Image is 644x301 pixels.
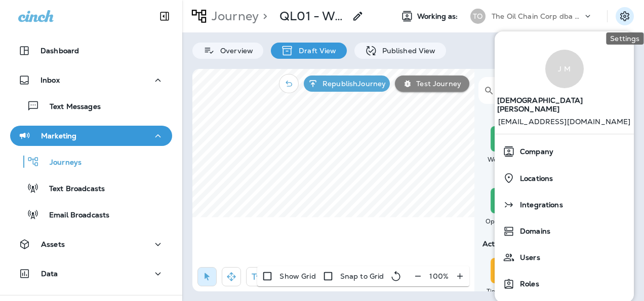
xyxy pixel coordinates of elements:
[499,247,630,268] a: Users
[495,218,634,244] button: Domains
[10,41,172,61] button: Dashboard
[497,88,632,118] span: [DEMOGRAPHIC_DATA] [PERSON_NAME]
[499,168,630,189] a: Locations
[616,7,634,25] button: Settings
[10,70,172,90] button: Inbox
[41,132,76,140] p: Marketing
[495,138,634,165] button: Company
[39,184,105,194] p: Text Broadcasts
[10,151,172,172] button: Journeys
[10,95,172,117] button: Text Messages
[515,147,553,156] span: Company
[478,240,627,248] div: Actions
[515,280,539,288] span: Roles
[495,271,634,297] button: Roles
[41,270,58,278] p: Data
[150,6,179,26] button: Collapse Sidebar
[41,76,60,84] p: Inbox
[10,177,172,199] button: Text Broadcasts
[480,217,526,225] div: Opt-in SMS
[495,40,634,134] a: J M[DEMOGRAPHIC_DATA] [PERSON_NAME] [EMAIL_ADDRESS][DOMAIN_NAME]
[279,9,346,24] p: QL01 - Welcome & Thank You
[10,204,172,225] button: Email Broadcasts
[498,118,631,134] p: [EMAIL_ADDRESS][DOMAIN_NAME]
[545,50,584,88] div: J M
[39,158,82,168] p: Journeys
[340,272,384,280] p: Snap to Grid
[480,287,526,295] div: Time Delay
[495,192,634,218] button: Integrations
[208,9,259,24] p: Journey
[515,227,550,236] span: Domains
[10,264,172,284] button: Data
[606,32,643,45] div: Settings
[515,253,540,262] span: Users
[495,244,634,271] button: Users
[279,272,315,280] p: Show Grid
[515,201,563,209] span: Integrations
[41,47,79,55] p: Dashboard
[429,272,449,280] p: 100 %
[304,76,390,92] button: RepublishJourney
[318,80,386,88] p: Republish Journey
[470,9,486,24] div: TO
[377,47,436,55] p: Published View
[495,165,634,192] button: Locations
[499,274,630,294] a: Roles
[10,126,172,146] button: Marketing
[412,80,461,88] p: Test Journey
[395,76,469,92] button: Test Journey
[259,9,267,24] p: >
[480,156,526,164] div: Web Form
[39,102,101,112] p: Text Messages
[215,47,253,55] p: Overview
[499,141,630,162] a: Company
[499,195,630,215] a: Integrations
[39,211,109,220] p: Email Broadcasts
[417,12,460,21] span: Working as:
[10,234,172,254] button: Assets
[515,174,553,183] span: Locations
[499,221,630,241] a: Domains
[492,12,583,20] p: The Oil Chain Corp dba Shell Rapid Lube
[41,240,65,248] p: Assets
[294,47,336,55] p: Draft View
